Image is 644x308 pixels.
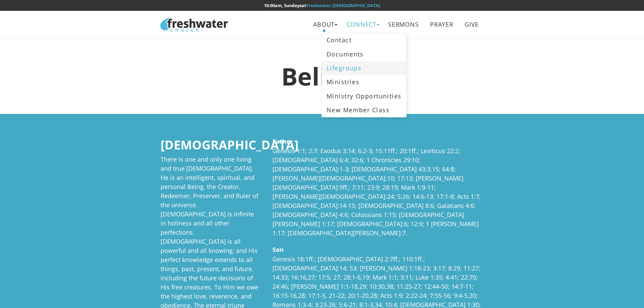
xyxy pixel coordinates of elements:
[308,17,340,32] a: About
[322,75,406,89] a: Ministries
[460,17,484,32] a: Give
[322,89,406,103] a: Ministry Opportunities
[160,17,228,32] img: Freshwater Church
[341,17,382,32] a: Connect
[322,33,406,47] a: Contact
[264,2,302,8] time: 10:00am, Sundays
[272,246,484,253] h5: Son
[322,103,406,117] a: New Member Class
[425,17,458,32] a: Prayer
[160,3,483,8] h6: at
[161,138,260,152] h3: [DEMOGRAPHIC_DATA]
[272,146,484,238] p: Genesis 1:1; 2:7; Exodus 3:14; 6:2-3; 15:11ff.; 20:1ff.; Leviticus 22:2; [DEMOGRAPHIC_DATA] 6:4; ...
[160,63,483,90] h1: Beliefs
[322,47,406,61] a: Documents
[272,138,484,145] h5: Father
[322,61,406,75] a: Lifegroups
[306,2,380,8] a: Freshwater [DEMOGRAPHIC_DATA]
[383,17,424,32] a: Sermons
